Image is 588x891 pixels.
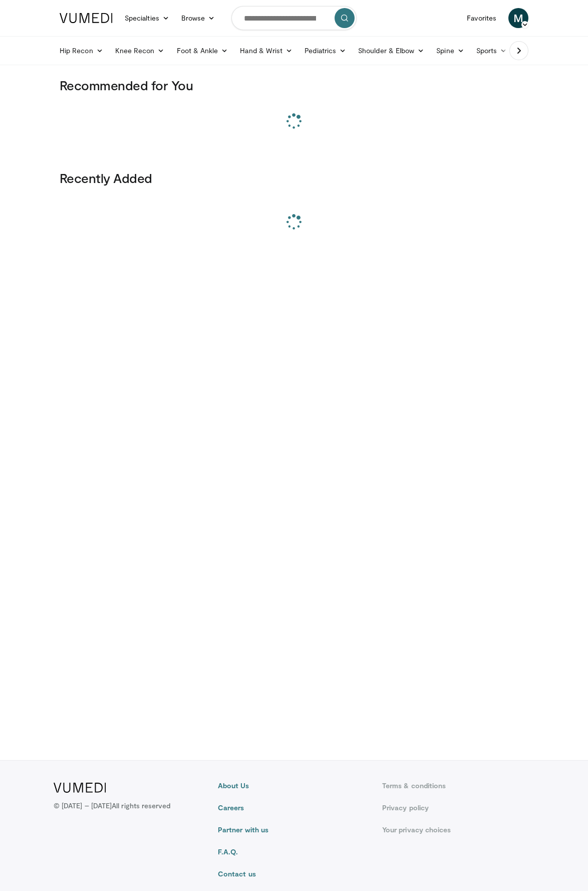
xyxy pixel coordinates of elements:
h3: Recently Added [60,170,528,186]
a: Contact us [218,869,370,879]
input: Search topics, interventions [231,6,357,30]
a: M [508,8,528,28]
a: Your privacy choices [382,825,534,835]
a: Browse [175,8,221,28]
a: Pediatrics [299,41,352,61]
a: Hip Recon [54,41,109,61]
a: Shoulder & Elbow [352,41,430,61]
a: Hand & Wrist [234,41,299,61]
span: All rights reserved [112,801,170,810]
img: VuMedi Logo [54,783,106,793]
a: F.A.Q. [218,847,370,857]
a: Privacy policy [382,803,534,813]
h3: Recommended for You [60,77,528,93]
a: Favorites [461,8,502,28]
a: Sports [470,41,513,61]
a: Specialties [119,8,175,28]
a: Careers [218,803,370,813]
img: VuMedi Logo [60,13,113,23]
a: Terms & conditions [382,781,534,791]
a: Partner with us [218,825,370,835]
a: Foot & Ankle [171,41,234,61]
a: About Us [218,781,370,791]
p: © [DATE] – [DATE] [54,801,171,811]
a: Spine [430,41,470,61]
a: Knee Recon [109,41,171,61]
